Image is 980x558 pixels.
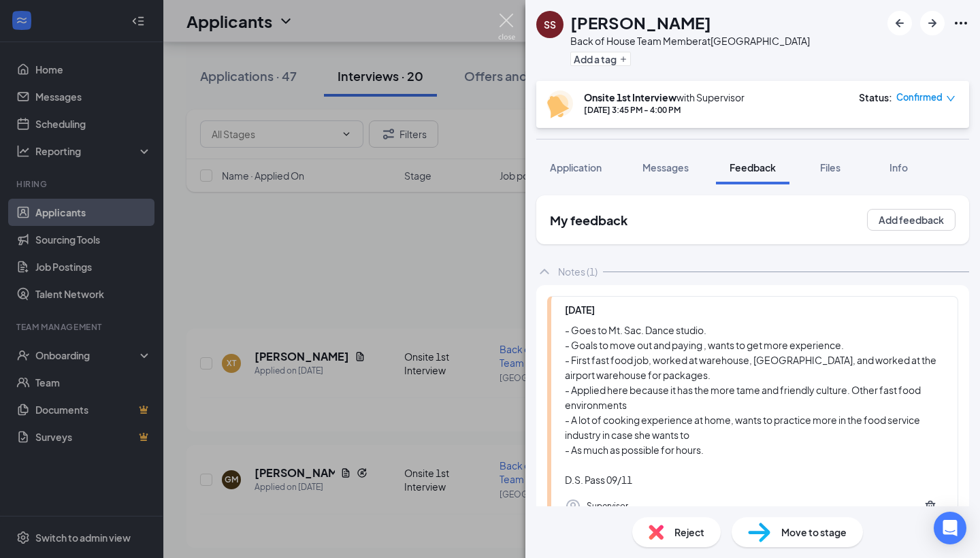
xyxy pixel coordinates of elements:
span: Messages [642,161,689,174]
b: Onsite 1st Interview [584,91,676,103]
button: Add feedback [867,209,955,231]
div: Status : [859,91,892,104]
span: down [946,94,955,103]
div: with Supervisor [584,91,745,104]
svg: Plus [619,55,627,63]
svg: Profile [565,498,581,514]
button: Trash [917,493,944,520]
button: ArrowRight [920,11,945,35]
div: [DATE] 3:45 PM - 4:00 PM [584,104,745,116]
svg: Trash [924,499,937,513]
div: Open Intercom Messenger [934,512,966,544]
div: Notes (1) [558,265,598,278]
span: Feedback [730,161,776,174]
span: [DATE] [565,303,595,316]
h2: My feedback [550,212,627,229]
button: PlusAdd a tag [570,52,631,66]
svg: ArrowRight [924,15,941,31]
span: Confirmed [896,91,943,104]
span: Move to stage [781,525,847,540]
svg: ArrowLeftNew [892,15,908,31]
div: Back of House Team Member at [GEOGRAPHIC_DATA] [570,34,810,48]
div: SS [544,18,556,31]
span: Info [889,161,908,174]
div: - Goes to Mt. Sac. Dance studio. - Goals to move out and paying , wants to get more experience. -... [565,323,944,487]
svg: ChevronUp [536,263,553,280]
svg: Ellipses [953,15,969,31]
div: Supervisor [587,499,628,513]
button: ArrowLeftNew [887,11,912,35]
span: Files [820,161,840,174]
h1: [PERSON_NAME] [570,11,711,34]
span: Reject [674,525,704,540]
span: Application [550,161,602,174]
